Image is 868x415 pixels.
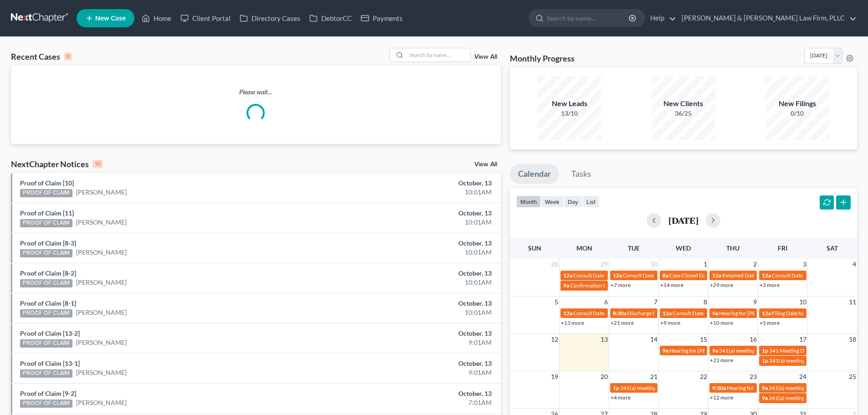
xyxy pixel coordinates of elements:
a: Proof of Claim [8-1] [20,299,76,307]
a: View All [474,161,497,168]
button: week [541,195,564,208]
div: New Leads [538,98,601,109]
div: 9:01AM [340,368,492,377]
span: 20 [600,371,609,382]
div: PROOF OF CLAIM [20,339,72,348]
span: 9a [712,347,718,354]
span: Fri [778,244,787,252]
div: 10:01AM [340,188,492,197]
span: Tue [628,244,640,252]
span: 12a [613,272,622,279]
span: 7 [653,297,658,307]
div: October, 13 [340,359,492,368]
span: 1p [762,357,768,364]
div: 0 [64,52,72,61]
span: 17 [798,334,807,345]
a: Client Portal [176,10,235,26]
div: New Clients [652,98,715,109]
div: PROOF OF CLAIM [20,249,72,257]
a: +14 more [660,282,683,288]
div: 9:01AM [340,338,492,347]
span: Hearing for [PERSON_NAME] [719,310,790,317]
div: PROOF OF CLAIM [20,279,72,287]
span: 30 [649,259,658,270]
span: 341(a) meeting for [PERSON_NAME] [620,384,708,391]
span: 1p [613,384,619,391]
span: 28 [550,259,559,270]
a: Proof of Claim [13-1] [20,359,80,367]
h3: Monthly Progress [510,53,575,64]
a: Directory Cases [235,10,305,26]
a: +12 more [710,394,733,401]
span: 15 [699,334,708,345]
span: 9 [752,297,758,307]
div: PROOF OF CLAIM [20,219,72,227]
span: Consult Date for [PERSON_NAME] [673,310,755,317]
div: October, 13 [340,269,492,278]
span: 12a [762,310,771,317]
div: October, 13 [340,179,492,188]
span: 16 [749,334,758,345]
span: 13 [600,334,609,345]
span: 8 [703,297,708,307]
a: +7 more [611,282,631,288]
span: 3 [802,259,807,270]
span: 341(a) meeting for [PERSON_NAME] [769,357,857,364]
span: Mon [576,244,592,252]
div: NextChapter Notices [11,159,103,169]
a: Calendar [510,164,559,184]
span: Wed [676,244,691,252]
div: 10:01AM [340,248,492,257]
span: 9a [762,384,768,391]
span: Filing Date for [PERSON_NAME] [772,310,849,317]
span: 19 [550,371,559,382]
div: October, 13 [340,389,492,398]
span: New Case [95,15,126,22]
span: 23 [749,371,758,382]
a: +21 more [611,319,634,326]
a: Home [137,10,176,26]
div: 10 [92,160,103,168]
a: [PERSON_NAME] [76,248,127,257]
div: PROOF OF CLAIM [20,400,72,408]
span: 24 [798,371,807,382]
span: 2 [752,259,758,270]
p: Please wait... [11,87,501,97]
span: Retained Date for [PERSON_NAME][GEOGRAPHIC_DATA] [722,272,863,279]
button: list [582,195,600,208]
span: 9a [762,395,768,401]
a: [PERSON_NAME] [76,278,127,287]
a: +5 more [760,319,780,326]
span: Consult Date for Love, [PERSON_NAME] [573,272,670,279]
div: 10:01AM [340,308,492,317]
span: 8:30a [613,310,627,317]
span: 14 [649,334,658,345]
span: 341(a) meeting for [PERSON_NAME] & [PERSON_NAME] [719,347,855,354]
span: Consult Date for [PERSON_NAME], [PERSON_NAME] [573,310,701,317]
span: 341 Meeting Date for [PERSON_NAME] [769,347,863,354]
a: [PERSON_NAME] [76,188,127,197]
span: 1p [762,347,768,354]
button: month [516,195,541,208]
span: 6 [603,297,609,307]
div: PROOF OF CLAIM [20,189,72,197]
div: 10:01AM [340,218,492,227]
span: 8a [663,272,668,279]
div: October, 13 [340,209,492,218]
div: 36/25 [652,109,715,118]
a: Proof of Claim [11] [20,209,74,217]
span: Sat [827,244,838,252]
span: 11 [848,297,857,307]
a: Tasks [563,164,599,184]
span: 5 [554,297,559,307]
a: +9 more [660,319,680,326]
a: [PERSON_NAME] [76,398,127,407]
div: October, 13 [340,329,492,338]
span: 12a [712,272,721,279]
a: [PERSON_NAME] & [PERSON_NAME] Law Firm, PLLC [677,10,857,26]
div: 10:01AM [340,278,492,287]
h2: [DATE] [668,215,699,225]
input: Search by name... [547,10,630,26]
a: +29 more [710,282,733,288]
span: Sun [528,244,541,252]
